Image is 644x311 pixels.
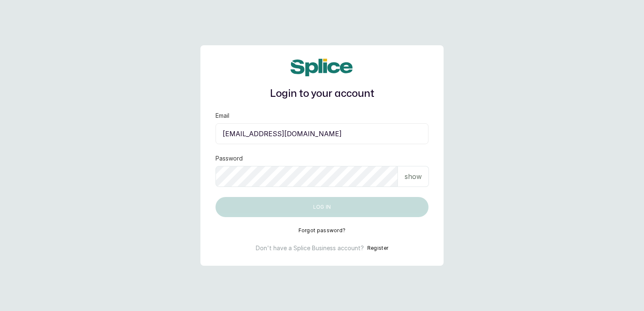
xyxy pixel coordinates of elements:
[216,154,243,163] label: Password
[256,244,364,252] p: Don't have a Splice Business account?
[367,244,388,252] button: Register
[405,171,422,181] p: show
[216,123,428,144] input: email@acme.com
[216,111,229,120] label: Email
[299,227,346,234] button: Forgot password?
[216,197,428,217] button: Log in
[216,86,428,101] h1: Login to your account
